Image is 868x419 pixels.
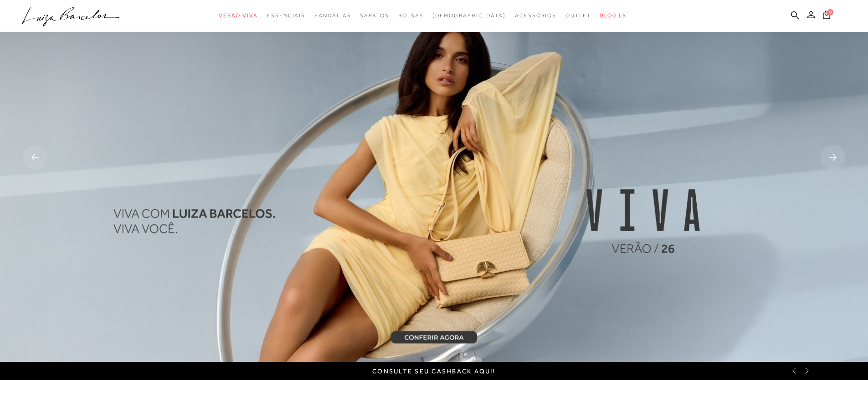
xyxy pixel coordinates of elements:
button: 0 [820,10,833,22]
span: Outlet [565,12,591,19]
a: noSubCategoriesText [219,7,258,24]
span: [DEMOGRAPHIC_DATA] [432,12,506,19]
span: Acessórios [515,12,556,19]
span: Verão Viva [219,12,258,19]
a: noSubCategoriesText [314,7,351,24]
a: noSubCategoriesText [360,7,389,24]
span: Sandálias [314,12,351,19]
a: BLOG LB [600,7,627,24]
span: BLOG LB [600,12,627,19]
span: 0 [827,9,833,16]
a: noSubCategoriesText [432,7,506,24]
span: Bolsas [398,12,424,19]
a: noSubCategoriesText [267,7,305,24]
a: Consulte seu cashback aqui! [372,367,495,375]
span: Essenciais [267,12,305,19]
a: noSubCategoriesText [515,7,556,24]
span: Sapatos [360,12,389,19]
a: noSubCategoriesText [398,7,424,24]
a: noSubCategoriesText [565,7,591,24]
